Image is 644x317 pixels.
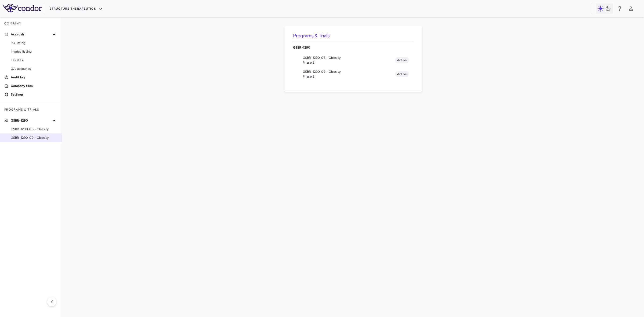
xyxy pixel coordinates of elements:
button: Structure Therapeutics [49,5,103,13]
p: GSBR-1290 [11,118,51,123]
span: GSBR-1290-06 • Obesity [11,127,57,132]
p: Company files [11,83,57,88]
span: Invoice listing [11,49,57,54]
p: Audit log [11,75,57,80]
span: Phase 2 [303,60,395,65]
p: GSBR-1290 [293,45,413,50]
img: logo-full-SnFGN8VE.png [3,4,42,12]
p: Settings [11,92,57,97]
span: GSBR-1290-09 • Obesity [303,69,395,74]
span: Phase 2 [303,74,395,79]
p: Accruals [11,32,51,37]
li: GSBR-1290-06 • ObesityPhase 2Active [293,53,413,67]
span: Active [395,58,409,63]
span: G/L accounts [11,66,57,71]
span: Active [395,72,409,76]
span: GSBR-1290-09 • Obesity [11,135,57,140]
div: GSBR-1290 [293,42,413,53]
span: FX rates [11,58,57,63]
span: PO listing [11,41,57,45]
li: GSBR-1290-09 • ObesityPhase 2Active [293,67,413,81]
span: GSBR-1290-06 • Obesity [303,55,395,60]
h6: Programs & Trials [293,32,413,39]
